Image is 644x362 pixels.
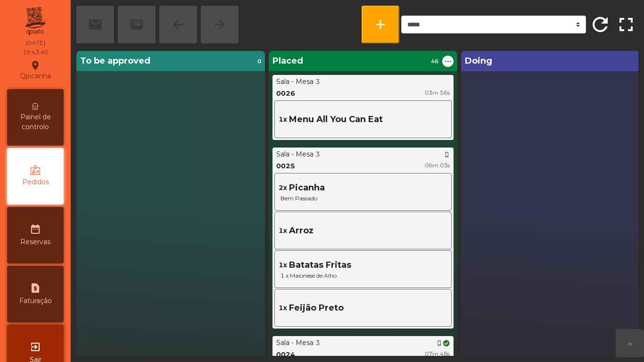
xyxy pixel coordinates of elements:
[289,259,351,271] span: Batatas Fritas
[442,56,454,67] button: ...
[437,340,442,346] span: phone_iphone
[373,17,388,32] span: add
[362,6,399,43] button: add
[431,57,438,66] span: 46
[276,149,294,159] div: Sala -
[425,89,450,96] span: 03m 56s
[30,60,41,71] i: location_on
[279,183,287,193] span: 2x
[257,57,261,66] span: 0
[425,350,450,357] span: 07m 48s
[615,13,637,36] span: fullscreen
[588,6,612,43] button: refresh
[289,181,325,194] span: Picanha
[276,77,294,87] div: Sala -
[272,55,303,67] span: Placed
[20,58,51,82] div: Qpicanha
[627,341,633,347] span: arrow_forward
[279,271,447,280] span: 1 x Maionese de Alho
[30,282,41,294] i: request_page
[9,112,61,132] span: Painel de controlo
[289,113,383,126] span: Menu All You Can Eat
[80,55,150,67] span: To be approved
[22,177,49,187] span: Pedidos
[444,152,450,157] span: phone_iphone
[30,223,41,235] i: date_range
[279,115,287,124] span: 1x
[276,161,295,171] div: 0025
[589,13,611,36] span: refresh
[279,260,287,270] span: 1x
[279,226,287,236] span: 1x
[276,350,295,360] div: 0024
[296,149,320,159] div: Mesa 3
[614,6,638,43] button: fullscreen
[296,338,320,348] div: Mesa 3
[24,5,47,38] img: qpiato
[425,162,450,169] span: 06m 03s
[25,39,45,47] div: [DATE]
[616,329,644,357] button: arrow_forward
[289,224,314,237] span: Arroz
[289,302,344,314] span: Feijão Preto
[276,338,294,348] div: Sala -
[30,341,41,353] i: exit_to_app
[276,89,295,99] div: 0026
[279,194,447,203] span: Bem Passado
[23,48,48,57] div: 19:43:40
[19,296,52,306] span: Faturação
[20,237,50,247] span: Reservas
[296,77,320,87] div: Mesa 3
[465,55,492,67] span: Doing
[279,303,287,313] span: 1x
